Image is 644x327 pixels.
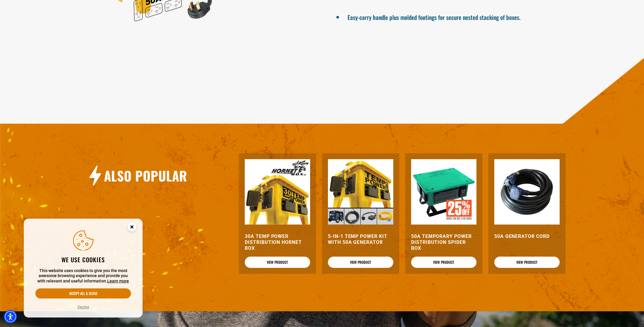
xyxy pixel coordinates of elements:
[107,279,129,283] a: This website uses cookies to give you the most awesome browsing experience and provide you with r...
[411,233,476,251] a: 50A Temporary Power Distribution Spider Box
[35,268,131,284] p: This website uses cookies to give you the most awesome browsing experience and provide you with r...
[328,233,393,245] a: 5-in-1 Temp Power Kit with 50A Generator
[411,159,476,225] img: 50A Temporary Power Distribution Spider Box
[76,304,91,310] button: Decline
[104,167,187,184] h2: Also Popular
[328,257,393,268] a: View Product
[35,288,131,298] button: Accept all & close
[4,310,17,323] div: Accessibility Menu
[24,219,143,318] aside: Cookie Consent
[494,233,560,239] a: 50A Generator Cord
[347,11,623,22] li: Easy-carry handle plus molded footings for secure nested stacking of boxes.
[328,159,393,225] img: 5-in-1 Temp Power Kit with 50A Generator
[494,159,560,225] img: 50A Generator Cord
[245,233,310,251] a: 30A Temp Power Distribution Hornet Box
[245,159,310,225] img: 30A Temp Power Distribution Hornet Box
[411,257,476,268] a: View Product
[494,257,560,268] a: View Product
[245,257,310,268] a: View Product
[121,219,143,237] button: Close this option
[35,256,131,263] h2: We use cookies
